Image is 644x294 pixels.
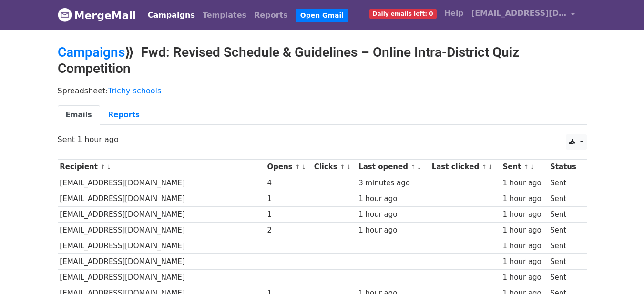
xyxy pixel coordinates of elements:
th: Status [548,159,582,175]
a: ↓ [417,163,422,171]
div: 1 hour ago [358,225,427,236]
span: Daily emails left: 0 [369,9,437,19]
a: Emails [58,105,100,125]
div: 3 minutes ago [358,178,427,189]
th: Sent [501,159,548,175]
a: Help [440,4,468,23]
div: 2 [267,225,310,236]
a: ↓ [530,163,535,171]
a: ↑ [481,163,487,171]
td: [EMAIL_ADDRESS][DOMAIN_NAME] [58,270,265,285]
div: 1 hour ago [358,209,427,220]
td: Sent [548,254,582,270]
td: Sent [548,238,582,254]
th: Last clicked [429,159,501,175]
a: Trichy schools [108,86,162,95]
img: MergeMail logo [58,8,72,22]
p: Sent 1 hour ago [58,134,587,144]
td: Sent [548,206,582,222]
div: 1 hour ago [502,241,545,252]
td: Sent [548,191,582,206]
a: ↓ [106,163,112,171]
div: 1 hour ago [502,272,545,283]
th: Opens [265,159,312,175]
a: [EMAIL_ADDRESS][DOMAIN_NAME] [468,4,579,26]
td: [EMAIL_ADDRESS][DOMAIN_NAME] [58,206,265,222]
span: [EMAIL_ADDRESS][DOMAIN_NAME] [471,8,567,19]
td: [EMAIL_ADDRESS][DOMAIN_NAME] [58,191,265,206]
a: ↑ [295,163,300,171]
div: 1 hour ago [502,193,545,204]
td: Sent [548,223,582,238]
th: Last opened [356,159,429,175]
a: MergeMail [58,5,136,25]
td: Sent [548,175,582,191]
div: 1 hour ago [502,256,545,267]
a: Reports [100,105,148,125]
div: 1 hour ago [502,178,545,189]
div: 1 hour ago [502,209,545,220]
td: [EMAIL_ADDRESS][DOMAIN_NAME] [58,175,265,191]
div: 1 hour ago [502,225,545,236]
td: [EMAIL_ADDRESS][DOMAIN_NAME] [58,254,265,270]
td: [EMAIL_ADDRESS][DOMAIN_NAME] [58,238,265,254]
a: Daily emails left: 0 [366,4,440,23]
th: Clicks [312,159,357,175]
a: ↑ [524,163,529,171]
div: 4 [267,178,310,189]
div: 1 [267,209,310,220]
td: Sent [548,270,582,285]
a: Campaigns [144,6,199,25]
th: Recipient [58,159,265,175]
td: [EMAIL_ADDRESS][DOMAIN_NAME] [58,223,265,238]
a: Reports [250,6,292,25]
a: ↓ [488,163,493,171]
a: Templates [199,6,250,25]
a: ↓ [346,163,351,171]
a: ↑ [410,163,416,171]
a: ↑ [100,163,105,171]
a: ↓ [301,163,307,171]
div: 1 hour ago [358,193,427,204]
a: Open Gmail [296,9,348,22]
h2: ⟫ Fwd: Revised Schedule & Guidelines – Online Intra-District Quiz Competition [58,44,587,76]
a: Campaigns [58,44,125,60]
a: ↑ [340,163,345,171]
p: Spreadsheet: [58,86,587,96]
div: 1 [267,193,310,204]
